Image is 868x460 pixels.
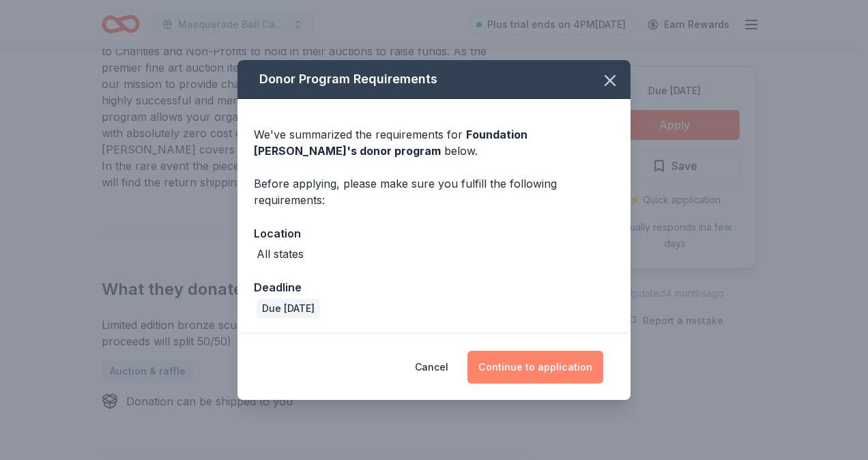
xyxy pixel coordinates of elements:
[254,225,614,242] div: Location
[254,126,614,159] div: We've summarized the requirements for below.
[257,299,320,318] div: Due [DATE]
[467,351,603,384] button: Continue to application
[237,60,631,99] div: Donor Program Requirements
[257,246,304,262] div: All states
[254,175,614,208] div: Before applying, please make sure you fulfill the following requirements:
[415,351,448,384] button: Cancel
[254,278,614,296] div: Deadline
